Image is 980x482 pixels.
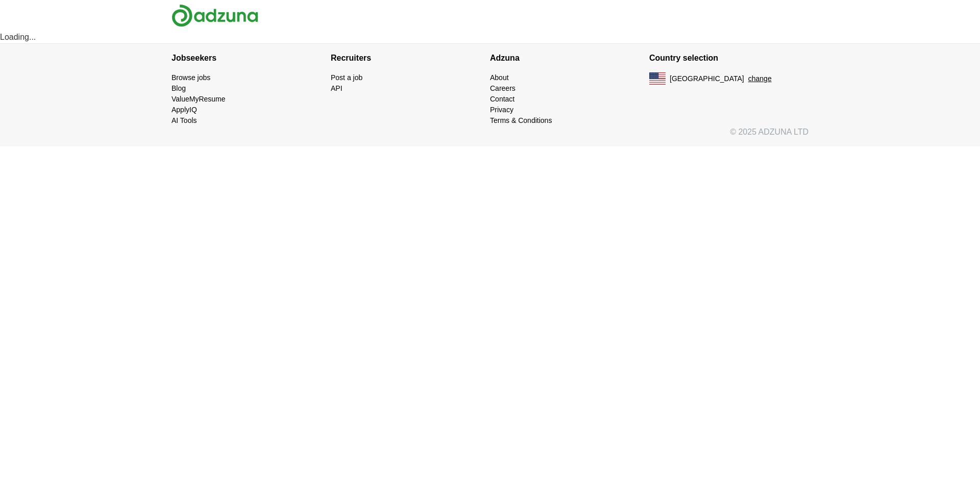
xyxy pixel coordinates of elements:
[331,73,362,82] a: Post a job
[171,106,197,114] a: ApplyIQ
[490,95,514,103] a: Contact
[171,84,186,92] a: Blog
[490,73,509,82] a: About
[649,44,808,72] h4: Country selection
[490,106,513,114] a: Privacy
[171,95,226,103] a: ValueMyResume
[171,116,197,124] a: AI Tools
[490,84,516,92] a: Careers
[748,73,772,84] button: change
[163,126,817,146] div: © 2025 ADZUNA LTD
[171,73,210,82] a: Browse jobs
[649,72,666,85] img: US flag
[171,4,258,27] img: Adzuna logo
[670,73,744,84] span: [GEOGRAPHIC_DATA]
[331,84,342,92] a: API
[490,116,552,124] a: Terms & Conditions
